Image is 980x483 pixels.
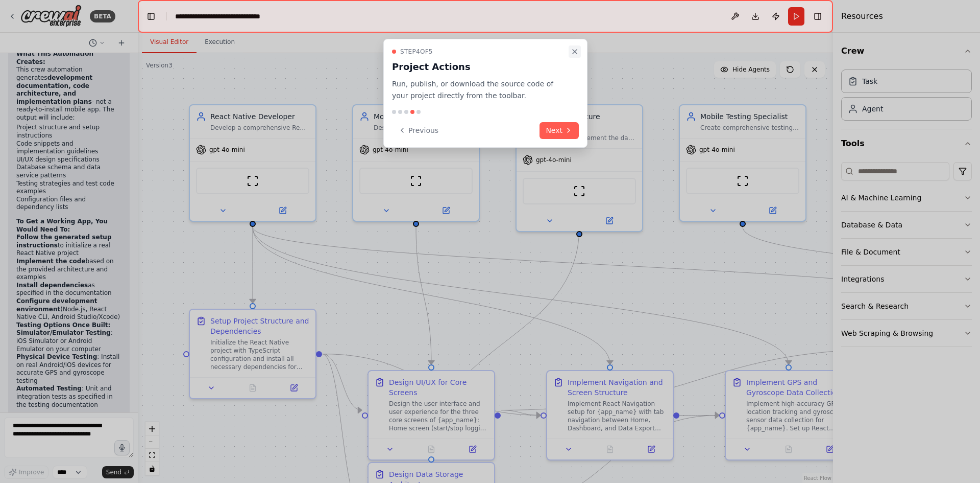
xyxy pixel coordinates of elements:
h3: Project Actions [392,60,567,74]
p: Run, publish, or download the source code of your project directly from the toolbar. [392,78,567,102]
button: Close walkthrough [569,45,581,58]
button: Hide left sidebar [144,9,158,24]
button: Previous [392,122,445,139]
button: Next [540,122,579,139]
span: Step 4 of 5 [400,48,433,56]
